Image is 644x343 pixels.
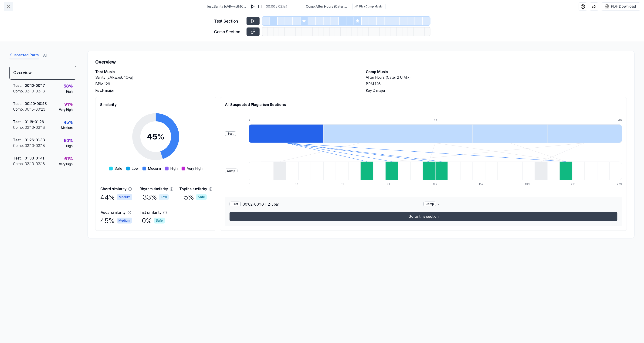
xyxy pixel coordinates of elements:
[101,210,126,215] div: Vocal similarity
[25,143,45,149] div: 03:10 - 03:18
[225,131,236,136] div: Test
[258,4,263,9] img: stop
[140,210,161,215] div: Inst similarity
[64,83,73,89] div: 58 %
[10,52,39,59] button: Suspected Parts
[117,194,132,200] div: Medium
[59,162,73,167] div: Very High
[148,166,161,171] span: Medium
[95,69,356,75] h2: Test Music
[13,88,25,94] div: Comp .
[95,88,356,93] div: Key. F major
[13,161,25,167] div: Comp .
[243,202,264,207] span: 00:02 - 00:10
[187,166,203,171] span: Very High
[306,4,347,9] span: Comp . After Hours (Cater 2 U Mix)
[366,81,627,87] div: BPM. 126
[13,125,25,130] div: Comp .
[341,182,353,186] div: 61
[64,119,73,126] div: 45 %
[59,107,73,112] div: Very High
[433,182,445,186] div: 122
[9,66,76,80] div: Overview
[359,4,383,9] div: Play Comp Music
[100,215,132,226] div: 45 %
[230,202,241,206] div: Test
[571,182,583,186] div: 213
[249,182,261,186] div: 0
[366,88,627,93] div: Key. D major
[366,75,627,80] h2: After Hours (Cater 2 U Mix)
[266,4,287,9] div: 00:00 / 02:54
[225,102,622,108] h2: All Suspected Plagiarism Sections
[251,4,255,9] img: play
[424,202,617,207] div: -
[13,156,25,161] div: Test .
[196,194,207,200] div: Safe
[115,166,122,171] span: Safe
[95,75,356,80] h2: Sanity [cVRwxs64C-g]
[142,215,165,226] div: 0 %
[117,218,132,224] div: Medium
[214,29,244,35] div: Comp Section
[617,182,622,186] div: 229
[268,202,279,207] span: 2 - 5 bar
[95,81,356,87] div: BPM. 126
[604,3,637,10] button: PDF Download
[295,182,307,186] div: 30
[353,3,386,10] a: Play Comp Music
[140,186,168,192] div: Rhythm similarity
[66,144,73,149] div: High
[387,182,399,186] div: 91
[43,52,47,59] button: All
[25,161,45,167] div: 03:10 - 03:18
[611,3,636,10] div: PDF Download
[13,137,25,143] div: Test .
[525,182,537,186] div: 183
[605,4,609,9] img: PDF Download
[13,83,25,88] div: Test .
[64,137,73,144] div: 50 %
[147,130,165,143] div: 45
[100,102,211,108] h2: Similarity
[25,107,45,112] div: 00:15 - 00:23
[592,4,597,9] img: share
[424,202,436,206] div: Comp
[249,118,323,122] div: 2
[13,143,25,149] div: Comp .
[66,89,73,94] div: High
[143,192,169,202] div: 33 %
[618,118,622,122] div: 40
[214,18,244,24] div: Test Section
[25,101,47,107] div: 00:40 - 00:48
[25,119,44,125] div: 01:18 - 01:26
[230,212,617,221] button: Go to this section
[479,182,491,186] div: 152
[13,107,25,112] div: Comp .
[179,186,207,192] div: Topline similarity
[100,186,126,192] div: Chord similarity
[366,69,627,75] h2: Comp Music
[25,83,45,88] div: 00:10 - 00:17
[434,118,508,122] div: 32
[100,192,132,202] div: 44 %
[64,101,73,107] div: 91 %
[13,101,25,107] div: Test .
[61,126,73,130] div: Medium
[154,218,165,224] div: Safe
[184,192,207,202] div: 5 %
[25,88,45,94] div: 03:10 - 03:18
[132,166,139,171] span: Low
[159,194,169,200] div: Low
[25,156,44,161] div: 01:33 - 01:41
[170,166,178,171] span: High
[64,156,73,162] div: 61 %
[13,119,25,125] div: Test .
[225,169,237,173] div: Comp
[157,132,165,142] span: %
[95,58,627,65] h1: Overview
[206,4,247,9] span: Test . Sanity [cVRwxs64C-g]
[581,4,585,9] img: help
[25,125,45,130] div: 03:10 - 03:18
[25,137,45,143] div: 01:26 - 01:33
